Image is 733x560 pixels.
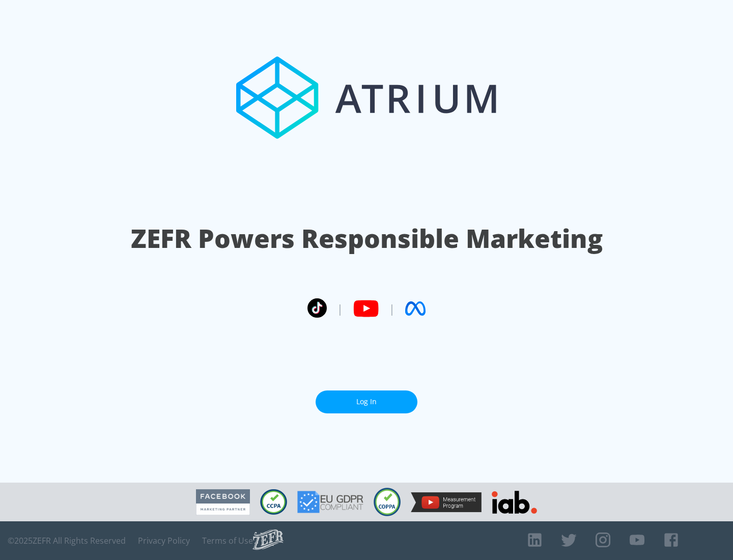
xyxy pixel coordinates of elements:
span: © 2025 ZEFR All Rights Reserved [8,536,126,546]
a: Log In [316,390,417,413]
img: GDPR Compliant [297,491,363,513]
span: | [337,301,343,316]
a: Terms of Use [202,536,253,546]
span: | [389,301,395,316]
img: IAB [492,491,537,514]
img: COPPA Compliant [374,488,401,516]
img: YouTube Measurement Program [411,492,482,512]
img: Facebook Marketing Partner [196,489,250,515]
img: CCPA Compliant [260,489,287,515]
a: Privacy Policy [138,536,190,546]
h1: ZEFR Powers Responsible Marketing [131,221,603,256]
